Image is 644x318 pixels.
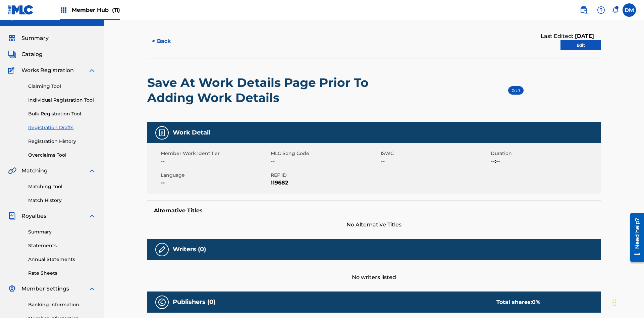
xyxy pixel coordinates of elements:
[594,3,608,17] div: Help
[8,66,17,74] img: Works Registration
[28,183,96,190] a: Matching Tool
[271,157,379,165] span: --
[173,298,215,306] h5: Publishers (0)
[60,6,68,14] img: Top Rightsholders
[560,40,601,50] a: Edit
[623,3,636,17] div: User Menu
[72,6,120,14] span: Member Hub
[21,212,46,220] span: Royalties
[28,242,96,249] a: Statements
[28,83,96,90] a: Claiming Tool
[612,293,616,313] div: Drag
[28,124,96,131] a: Registration Drafts
[158,298,166,306] img: Publishers
[161,157,269,165] span: --
[28,110,96,117] a: Bulk Registration Tool
[612,7,619,13] div: Notifications
[88,167,96,175] img: expand
[147,221,601,229] span: No Alternative Titles
[173,129,210,137] h5: Work Detail
[8,285,16,293] img: Member Settings
[28,152,96,159] a: Overclaims Tool
[28,301,96,308] a: Banking Information
[158,129,166,137] img: Work Detail
[271,150,379,157] span: MLC Song Code
[158,246,166,254] img: Writers
[271,172,379,179] span: REF ID
[88,66,96,74] img: expand
[625,210,644,265] iframe: Resource Center
[8,34,16,42] img: Summary
[173,246,206,253] h5: Writers (0)
[88,285,96,293] img: expand
[8,34,49,42] a: SummarySummary
[21,34,49,42] span: Summary
[491,157,599,165] span: --:--
[577,3,590,17] a: Public Search
[21,50,43,58] span: Catalog
[28,138,96,145] a: Registration History
[8,5,34,15] img: MLC Logo
[28,256,96,263] a: Annual Statements
[381,150,489,157] span: ISWC
[597,6,605,14] img: help
[88,212,96,220] img: expand
[21,66,74,74] span: Works Registration
[154,207,594,214] h5: Alternative Titles
[147,33,187,50] button: < Back
[8,212,16,220] img: Royalties
[28,197,96,204] a: Match History
[8,50,16,58] img: Catalog
[491,150,599,157] span: Duration
[21,285,69,293] span: Member Settings
[161,150,269,157] span: Member Work Identifier
[147,260,601,281] div: No writers listed
[112,7,120,13] span: (11)
[532,299,540,305] span: 0 %
[381,157,489,165] span: --
[147,75,419,105] h2: Save At Work Details Page Prior To Adding Work Details
[496,298,540,306] div: Total shares:
[28,228,96,235] a: Summary
[28,97,96,104] a: Individual Registration Tool
[21,167,48,175] span: Matching
[610,286,644,318] iframe: Chat Widget
[8,167,16,175] img: Matching
[580,6,588,14] img: search
[271,179,379,187] span: 119682
[512,88,520,93] span: Draft
[541,32,594,40] div: Last Edited:
[28,270,96,277] a: Rate Sheets
[161,172,269,179] span: Language
[8,50,43,58] a: CatalogCatalog
[161,179,269,187] span: --
[573,33,594,39] span: [DATE]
